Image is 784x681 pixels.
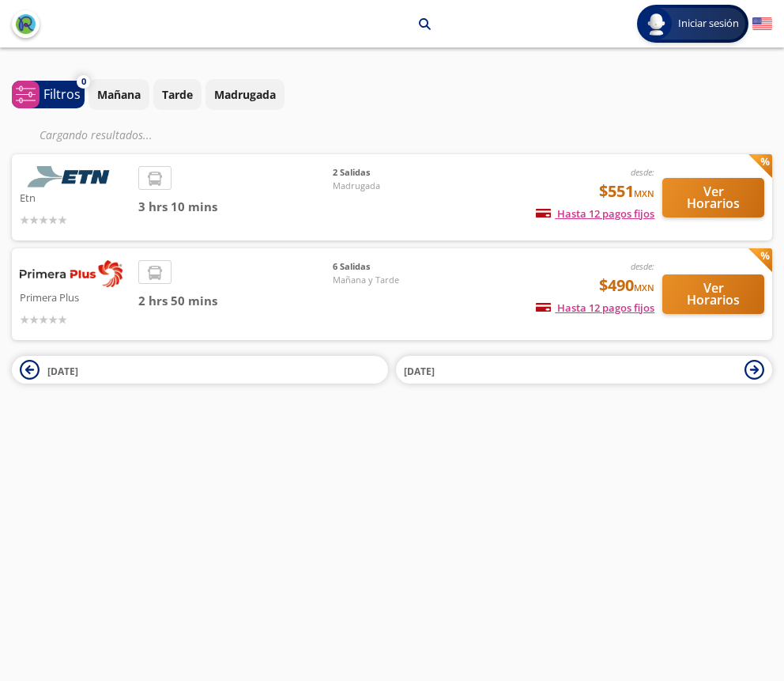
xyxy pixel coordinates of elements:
button: 0Filtros [12,81,85,108]
p: Madrugada [214,86,276,103]
span: Hasta 12 pagos fijos [536,206,654,221]
span: $490 [599,274,654,297]
em: Cargando resultados ... [40,127,153,142]
p: León [380,16,407,32]
button: Madrugada [205,79,285,110]
img: Primera Plus [20,260,122,287]
button: [DATE] [12,356,388,384]
img: Etn [20,166,122,187]
small: MXN [634,282,654,293]
span: 2 hrs 50 mins [138,292,333,310]
p: Primera Plus [20,287,130,306]
p: Tarde [162,86,193,103]
button: back [12,10,40,38]
span: Hasta 12 pagos fijos [536,301,654,315]
em: desde: [631,166,654,178]
span: $551 [599,180,654,203]
p: Etn [20,187,130,206]
button: Mañana [89,79,149,110]
button: Ver Horarios [662,274,764,314]
span: Iniciar sesión [672,16,745,32]
p: Filtros [43,85,81,104]
span: 2 Salidas [333,166,443,180]
p: [GEOGRAPHIC_DATA][PERSON_NAME] [242,16,360,32]
button: Ver Horarios [662,178,764,218]
small: MXN [634,187,654,199]
em: desde: [631,260,654,272]
span: Madrugada [333,180,443,193]
button: [DATE] [396,356,772,384]
span: [DATE] [404,365,435,378]
span: Mañana y Tarde [333,274,443,287]
button: Tarde [153,79,202,110]
span: 6 Salidas [333,260,443,274]
p: Mañana [97,86,141,103]
button: English [752,14,772,34]
span: 3 hrs 10 mins [138,198,333,216]
span: [DATE] [47,365,78,378]
span: 0 [81,75,86,89]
